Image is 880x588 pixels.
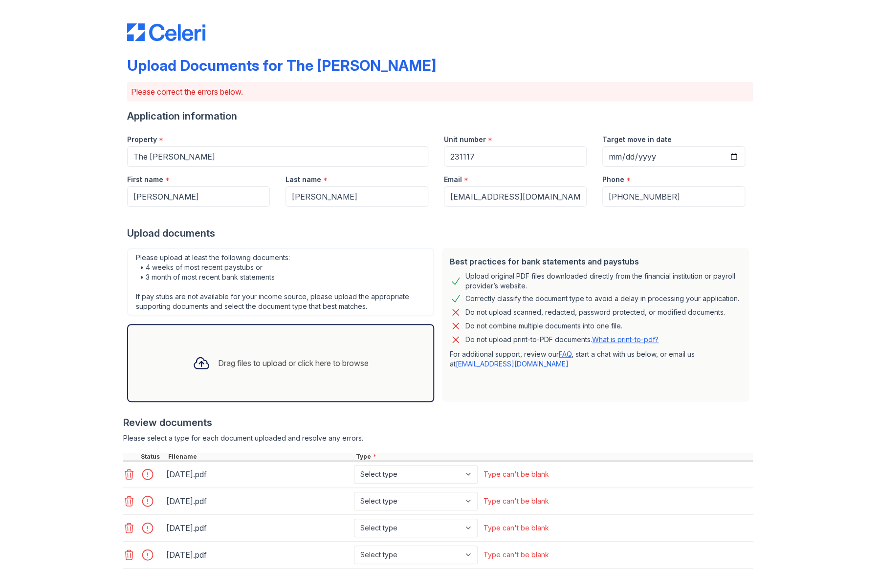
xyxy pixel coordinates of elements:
div: [DATE].pdf [166,493,350,509]
div: Upload documents [127,226,753,240]
label: Unit number [444,135,486,144]
div: Type can't be blank [484,496,549,506]
label: Target move in date [602,135,672,144]
div: Do not upload scanned, redacted, password protected, or modified documents. [465,306,725,318]
div: Please upload at least the following documents: • 4 weeks of most recent paystubs or • 3 month of... [127,248,434,316]
div: Type can't be blank [484,523,549,533]
p: Do not upload print-to-PDF documents. [465,335,659,345]
div: Upload Documents for The [PERSON_NAME] [127,57,436,74]
label: Last name [286,175,321,184]
div: [DATE].pdf [166,466,350,482]
div: Type [354,453,753,461]
div: Filename [166,453,354,461]
a: [EMAIL_ADDRESS][DOMAIN_NAME] [456,360,569,368]
div: [DATE].pdf [166,547,350,563]
img: CE_Logo_Blue-a8612792a0a2168367f1c8372b55b34899dd931a85d93a1a3d3e32e68fde9ad4.png [127,23,205,41]
div: Do not combine multiple documents into one file. [465,320,622,332]
label: First name [127,175,163,184]
p: Please correct the errors below. [131,86,749,98]
div: Type can't be blank [484,550,549,560]
p: For additional support, review our , start a chat with us below, or email us at [450,349,741,369]
div: Type can't be blank [484,469,549,479]
div: Upload original PDF files downloaded directly from the financial institution or payroll provider’... [465,271,741,291]
div: Drag files to upload or click here to browse [218,357,369,369]
div: [DATE].pdf [166,520,350,536]
label: Email [444,175,462,184]
label: Phone [602,175,624,184]
label: Property [127,135,157,144]
a: FAQ [559,350,572,358]
div: Application information [127,109,753,123]
div: Status [139,453,166,461]
div: Best practices for bank statements and paystubs [450,256,741,267]
div: Please select a type for each document uploaded and resolve any errors. [123,433,753,443]
div: Correctly classify the document type to avoid a delay in processing your application. [465,293,739,304]
div: Review documents [123,416,753,429]
a: What is print-to-pdf? [592,335,659,344]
